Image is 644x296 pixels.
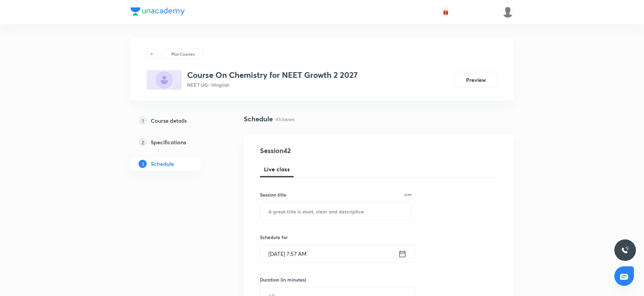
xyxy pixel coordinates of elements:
[147,70,182,90] img: A9BDEBD3-67B2-4BD9-B7E4-34CFBE07CECD_plus.png
[139,160,147,168] p: 3
[260,146,383,156] h4: Session 42
[151,117,187,125] h5: Course details
[260,234,412,241] h6: Schedule for
[130,7,185,17] a: Company Logo
[440,7,451,18] button: avatar
[404,193,412,197] p: 0/99
[275,116,295,123] p: 41 classes
[260,276,306,283] h6: Duration (in minutes)
[454,72,497,88] button: Preview
[264,165,290,173] span: Live class
[130,136,222,149] a: 2Specifications
[502,6,514,18] img: Shivank
[130,7,185,16] img: Company Logo
[139,138,147,146] p: 2
[171,51,195,57] p: Plus Courses
[260,191,286,198] h6: Session title
[151,138,186,146] h5: Specifications
[139,117,147,125] p: 1
[244,114,273,124] h4: Schedule
[151,160,174,168] h5: Schedule
[621,246,629,254] img: ttu
[187,70,358,80] h3: Course On Chemistry for NEET Growth 2 2027
[443,9,449,15] img: avatar
[260,203,411,220] input: A great title is short, clear and descriptive
[130,114,222,127] a: 1Course details
[187,81,358,88] p: NEET UG • Hinglish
